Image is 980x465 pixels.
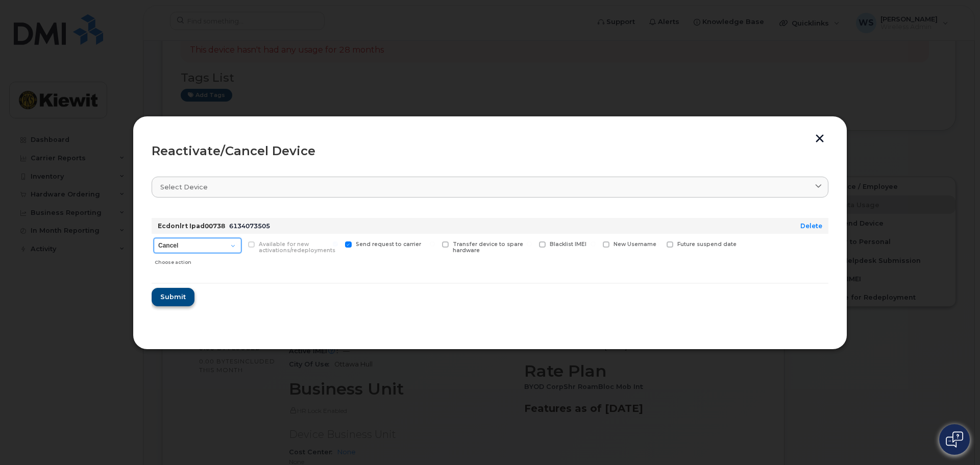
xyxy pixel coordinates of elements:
[430,241,435,247] input: Transfer device to spare hardware
[527,241,532,247] input: Blacklist IMEI
[152,177,828,198] a: Select device
[614,241,656,248] span: New Username
[356,241,421,248] span: Send request to carrier
[229,222,270,230] span: 6134073505
[453,241,523,254] span: Transfer device to spare hardware
[160,182,208,192] span: Select device
[800,222,822,230] a: Delete
[591,241,596,247] input: New Username
[259,241,335,254] span: Available for new activations/redeployments
[236,241,241,247] input: Available for new activations/redeployments
[677,241,737,248] span: Future suspend date
[152,288,194,306] button: Submit
[550,241,586,248] span: Blacklist IMEI
[160,292,186,302] span: Submit
[654,241,659,247] input: Future suspend date
[158,222,225,230] strong: Ecdonlrt Ipad00738
[333,241,338,247] input: Send request to carrier
[155,254,241,266] div: Choose action
[152,145,828,157] div: Reactivate/Cancel Device
[946,431,963,448] img: Open chat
